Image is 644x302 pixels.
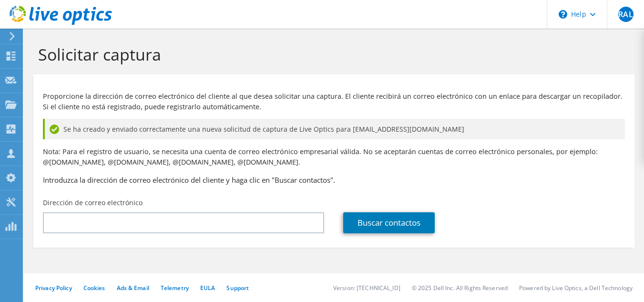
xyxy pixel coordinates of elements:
[43,91,625,112] p: Proporcione la dirección de correo electrónico del cliente al que desea solicitar una captura. El...
[333,284,400,292] li: Version: [TECHNICAL_ID]
[343,212,435,233] a: Buscar contactos
[63,124,464,135] span: Se ha creado y enviado correctamente una nueva solicitud de captura de Live Optics para [EMAIL_AD...
[43,146,625,167] p: Nota: Para el registro de usuario, se necesita una cuenta de correo electrónico empresarial válid...
[38,44,625,64] h1: Solicitar captura
[43,198,143,208] label: Dirección de correo electrónico
[161,284,189,292] a: Telemetry
[200,284,215,292] a: EULA
[559,10,567,19] svg: \n
[618,7,634,22] span: RAL
[35,284,72,292] a: Privacy Policy
[83,284,105,292] a: Cookies
[226,284,249,292] a: Support
[43,175,625,185] h3: Introduzca la dirección de correo electrónico del cliente y haga clic en "Buscar contactos".
[117,284,149,292] a: Ads & Email
[412,284,508,292] li: © 2025 Dell Inc. All Rights Reserved
[519,284,633,292] li: Powered by Live Optics, a Dell Technology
